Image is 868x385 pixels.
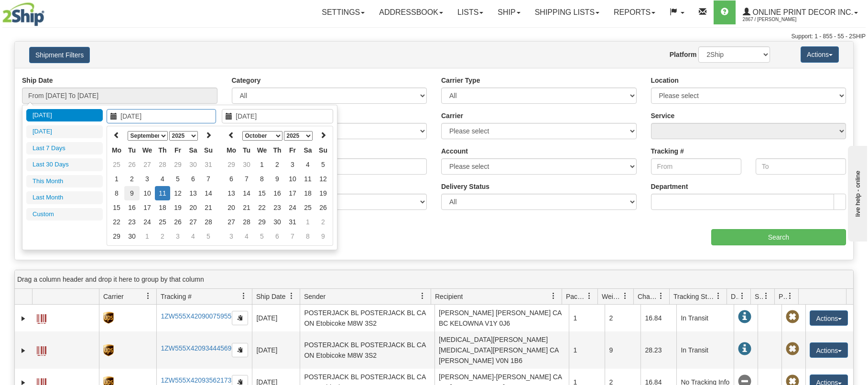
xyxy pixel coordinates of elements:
a: Charge filter column settings [653,288,669,304]
td: 9 [124,186,140,200]
button: Copy to clipboard [232,343,248,357]
a: Ship Date filter column settings [283,288,300,304]
td: [PERSON_NAME] [PERSON_NAME] CA BC KELOWNA V1Y 0J6 [434,305,569,331]
td: 3 [140,172,155,186]
td: 11 [300,172,315,186]
label: Platform [670,50,697,59]
li: Last 7 Days [26,142,103,155]
td: 13 [224,186,239,200]
div: grid grouping header [15,270,853,289]
label: Ship Date [22,76,53,85]
a: Recipient filter column settings [545,288,562,304]
img: 8 - UPS [103,312,113,324]
td: 21 [239,200,254,215]
td: 26 [170,215,185,229]
td: 20 [185,200,201,215]
th: We [140,143,155,157]
td: 2 [605,305,640,331]
td: 15 [109,200,124,215]
span: Carrier [103,292,124,301]
td: 12 [315,172,331,186]
td: 1 [569,305,605,331]
td: 10 [140,186,155,200]
td: 5 [315,157,331,172]
a: 1ZW555X42093562173 [161,376,231,384]
a: Expand [19,314,28,323]
td: 13 [185,186,201,200]
div: live help - online [7,8,88,15]
th: Tu [239,143,254,157]
a: Shipment Issues filter column settings [758,288,774,304]
td: 1 [109,172,124,186]
a: Tracking Status filter column settings [710,288,727,304]
a: Shipping lists [528,0,607,24]
td: 8 [300,229,315,243]
td: 28 [201,215,216,229]
td: 17 [140,200,155,215]
label: Tracking # [651,146,684,156]
th: Fr [170,143,185,157]
span: Pickup Status [779,292,787,301]
td: 6 [270,229,285,243]
td: 5 [254,229,270,243]
td: 28 [155,157,170,172]
button: Shipment Filters [29,47,90,63]
a: Lists [450,0,490,24]
td: 10 [285,172,300,186]
th: Sa [185,143,201,157]
td: 9 [270,172,285,186]
td: 11 [155,186,170,200]
img: 8 - UPS [103,344,113,356]
th: Mo [109,143,124,157]
td: 19 [315,186,331,200]
th: Su [201,143,216,157]
th: Su [315,143,331,157]
span: Packages [566,292,586,301]
iframe: chat widget [846,143,867,241]
a: Addressbook [372,0,450,24]
th: Th [155,143,170,157]
span: Tracking # [161,292,192,301]
a: Online Print Decor Inc. 2867 / [PERSON_NAME] [736,0,865,24]
span: Tracking Status [673,292,715,301]
td: 9 [605,331,640,369]
td: 23 [270,200,285,215]
div: Support: 1 - 855 - 55 - 2SHIP [2,33,866,41]
td: 14 [239,186,254,200]
input: From [651,158,741,175]
td: In Transit [676,305,734,331]
th: Tu [124,143,140,157]
td: 4 [239,229,254,243]
td: 20 [224,200,239,215]
a: Sender filter column settings [414,288,431,304]
td: 14 [201,186,216,200]
li: Last 30 Days [26,158,103,171]
a: Label [37,342,46,357]
span: Recipient [435,292,463,301]
td: 22 [254,200,270,215]
td: 29 [170,157,185,172]
td: 1 [254,157,270,172]
td: 1 [140,229,155,243]
td: 1 [569,331,605,369]
td: [MEDICAL_DATA][PERSON_NAME] [MEDICAL_DATA][PERSON_NAME] CA [PERSON_NAME] V0N 1B6 [434,331,569,369]
a: Pickup Status filter column settings [782,288,798,304]
td: 22 [109,215,124,229]
span: Ship Date [256,292,285,301]
td: 31 [201,157,216,172]
label: Carrier Type [441,76,480,85]
td: POSTERJACK BL POSTERJACK BL CA ON Etobicoke M8W 3S2 [300,305,434,331]
td: 7 [201,172,216,186]
td: 6 [185,172,201,186]
button: Actions [801,46,839,63]
td: 30 [239,157,254,172]
td: 25 [155,215,170,229]
td: 29 [254,215,270,229]
button: Actions [810,310,848,326]
td: 7 [239,172,254,186]
a: 1ZW555X42093444569 [161,344,231,352]
td: 4 [300,157,315,172]
td: 16.84 [640,305,676,331]
td: 27 [140,157,155,172]
span: Shipment Issues [755,292,763,301]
